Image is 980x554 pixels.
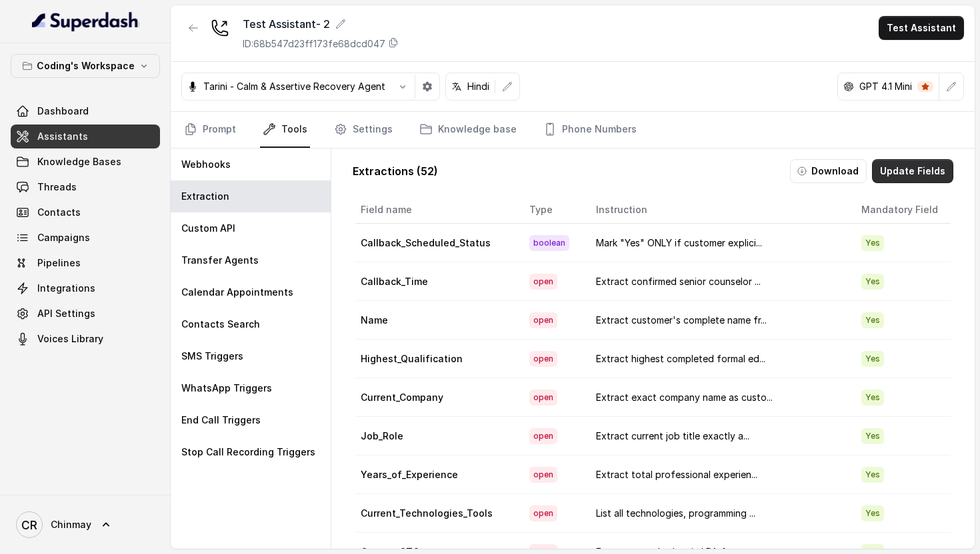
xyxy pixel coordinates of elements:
span: Yes [861,351,884,367]
button: Coding's Workspace [11,54,160,78]
a: Phone Numbers [541,112,639,148]
td: Callback_Scheduled_Status [355,224,519,262]
span: Yes [861,312,884,328]
a: Tools [260,112,310,148]
span: Campaigns [37,231,90,244]
p: GPT 4.1 Mini [859,80,912,93]
text: CR [21,518,37,532]
p: Stop Call Recording Triggers [181,445,315,459]
span: open [529,351,557,367]
button: Update Fields [872,159,953,183]
td: List all technologies, programming ... [585,494,851,533]
nav: Tabs [181,112,964,148]
a: Assistants [11,125,160,148]
a: Knowledge Bases [11,150,160,174]
p: Tarini - Calm & Assertive Recovery Agent [203,80,385,93]
span: Assistants [37,130,88,143]
p: Contacts Search [181,318,260,331]
td: Name [355,301,519,340]
span: boolean [529,235,569,251]
p: Extractions ( 52 ) [353,163,438,179]
div: Test Assistant- 2 [243,16,399,32]
span: Yes [861,467,884,483]
a: Prompt [181,112,239,148]
a: Voices Library [11,327,160,351]
a: Threads [11,175,160,199]
td: Extract exact company name as custo... [585,378,851,417]
span: Integrations [37,282,95,295]
span: Contacts [37,206,81,219]
td: Extract customer's complete name fr... [585,301,851,340]
a: Knowledge base [417,112,519,148]
p: End Call Triggers [181,414,261,427]
a: Contacts [11,200,160,224]
a: API Settings [11,302,160,326]
span: Yes [861,390,884,406]
p: ID: 68b547d23ff173fe68dcd047 [243,37,385,51]
span: Dashboard [37,105,89,118]
span: Knowledge Bases [37,155,121,168]
td: Job_Role [355,417,519,455]
td: Extract highest completed formal ed... [585,340,851,378]
td: Extract current job title exactly a... [585,417,851,455]
td: Mark "Yes" ONLY if customer explici... [585,224,851,262]
span: Pipelines [37,256,81,270]
p: Hindi [467,80,489,93]
th: Field name [355,196,519,224]
p: Custom API [181,222,235,235]
span: Yes [861,428,884,444]
a: Dashboard [11,99,160,123]
td: Callback_Time [355,262,519,301]
span: Yes [861,274,884,290]
th: Instruction [585,196,851,224]
span: Voices Library [37,332,103,346]
p: Webhooks [181,158,231,171]
a: Integrations [11,276,160,300]
img: light.svg [32,11,139,32]
span: open [529,505,557,521]
td: Current_Technologies_Tools [355,494,519,533]
span: open [529,312,557,328]
span: API Settings [37,307,95,320]
td: Years_of_Experience [355,455,519,494]
svg: openai logo [843,81,854,92]
td: Highest_Qualification [355,340,519,378]
p: WhatsApp Triggers [181,382,272,395]
th: Type [519,196,585,224]
span: open [529,390,557,406]
span: Chinmay [51,518,91,531]
button: Test Assistant [879,16,964,40]
span: Yes [861,235,884,251]
td: Extract total professional experien... [585,455,851,494]
td: Current_Company [355,378,519,417]
p: Coding's Workspace [37,58,135,74]
button: Download [790,159,867,183]
p: Calendar Appointments [181,286,293,299]
th: Mandatory Field [851,196,951,224]
span: open [529,274,557,290]
a: Chinmay [11,506,160,543]
span: open [529,428,557,444]
a: Pipelines [11,251,160,275]
span: Threads [37,180,77,194]
p: Transfer Agents [181,254,259,267]
p: Extraction [181,190,229,203]
span: Yes [861,505,884,521]
p: SMS Triggers [181,350,243,363]
span: open [529,467,557,483]
a: Campaigns [11,226,160,250]
td: Extract confirmed senior counselor ... [585,262,851,301]
a: Settings [331,112,395,148]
